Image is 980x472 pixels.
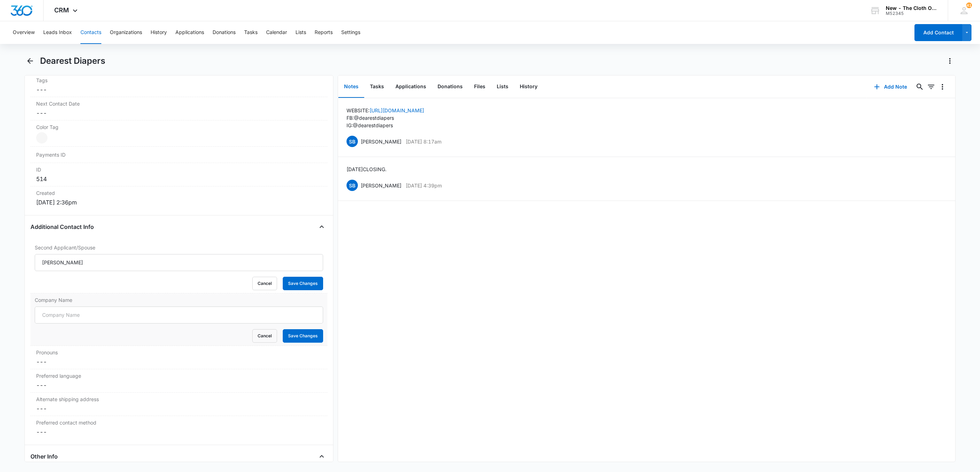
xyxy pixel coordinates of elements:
[36,85,322,94] dd: ---
[914,24,962,41] button: Add Contact
[347,180,358,191] span: SB
[316,451,327,462] button: Close
[80,21,101,44] button: Contacts
[40,56,105,66] h1: Dearest Diapers
[36,358,322,366] dd: ---
[252,329,277,343] button: Cancel
[914,81,925,92] button: Search...
[30,186,327,209] div: Created[DATE] 2:36pm
[30,223,94,231] h4: Additional Contact Info
[36,77,322,84] label: Tags
[213,21,236,44] button: Donations
[36,404,322,413] dd: ---
[283,329,323,343] button: Save Changes
[30,163,327,186] div: ID514
[35,307,323,324] input: Company Name
[347,122,424,129] p: IG: @dearestdiapers
[36,419,322,426] label: Preferred contact method
[406,182,442,189] p: [DATE] 4:39pm
[30,147,327,163] div: Payments ID
[338,76,364,98] button: Notes
[390,76,432,98] button: Applications
[36,166,322,173] dt: ID
[347,107,424,114] p: WEBSITE:
[886,5,937,11] div: account name
[30,416,327,439] div: Preferred contact method---
[347,165,387,173] p: [DATE] CLOSING.
[36,151,107,158] dt: Payments ID
[35,244,323,251] label: Second Applicant/Spouse
[491,76,514,98] button: Lists
[36,100,322,107] label: Next Contact Date
[361,138,401,145] p: [PERSON_NAME]
[252,277,277,290] button: Cancel
[36,349,322,356] label: Pronouns
[364,76,390,98] button: Tasks
[24,55,36,67] button: Back
[43,21,72,44] button: Leads Inbox
[244,21,258,44] button: Tasks
[30,74,327,97] div: Tags---
[370,107,424,113] a: [URL][DOMAIN_NAME]
[151,21,167,44] button: History
[36,381,322,389] dd: ---
[13,21,35,44] button: Overview
[966,2,972,8] span: 41
[315,21,333,44] button: Reports
[341,21,360,44] button: Settings
[35,254,323,271] input: Second Applicant/Spouse
[347,136,358,147] span: SB
[30,346,327,369] div: Pronouns---
[295,21,306,44] button: Lists
[36,198,322,207] dd: [DATE] 2:36pm
[925,81,937,92] button: Filters
[867,78,914,95] button: Add Note
[36,123,322,131] label: Color Tag
[54,6,69,14] span: CRM
[30,452,58,461] h4: Other Info
[30,97,327,120] div: Next Contact Date---
[966,2,972,8] div: notifications count
[35,296,323,304] label: Company Name
[944,55,956,67] button: Actions
[406,138,441,145] p: [DATE] 8:17am
[468,76,491,98] button: Files
[316,221,327,232] button: Close
[36,372,322,380] label: Preferred language
[432,76,468,98] button: Donations
[36,175,322,183] dd: 514
[30,369,327,393] div: Preferred language---
[283,277,323,290] button: Save Changes
[886,11,937,16] div: account id
[30,393,327,416] div: Alternate shipping address---
[36,428,322,436] dd: ---
[361,182,401,189] p: [PERSON_NAME]
[36,189,322,197] dt: Created
[175,21,204,44] button: Applications
[514,76,543,98] button: History
[110,21,142,44] button: Organizations
[36,395,322,403] label: Alternate shipping address
[36,109,322,117] dd: ---
[937,81,948,92] button: Overflow Menu
[347,114,424,122] p: FB: @dearestdiapers
[266,21,287,44] button: Calendar
[30,120,327,147] div: Color Tag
